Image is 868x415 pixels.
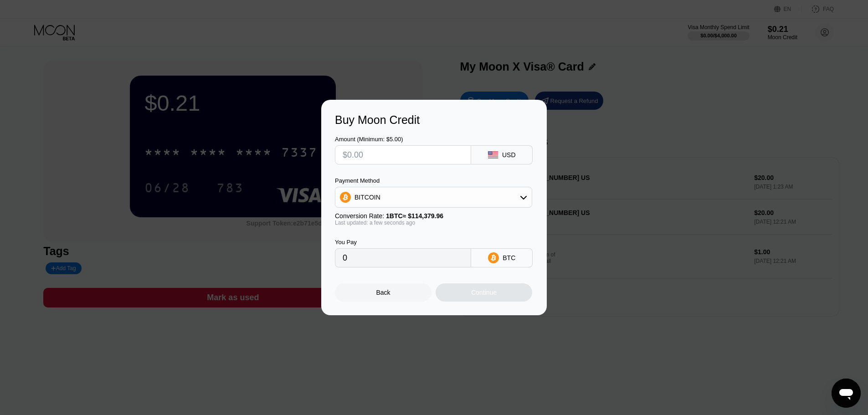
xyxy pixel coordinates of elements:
div: You Pay [335,239,471,246]
div: Amount (Minimum: $5.00) [335,136,471,143]
span: 1 BTC ≈ $114,379.96 [386,212,443,220]
iframe: Button to launch messaging window [832,379,861,408]
input: $0.00 [343,146,463,164]
div: BTC [503,254,515,261]
div: USD [502,151,516,159]
div: BITCOIN [354,194,380,201]
div: BITCOIN [335,188,532,206]
div: Payment Method [335,177,532,184]
div: Last updated: a few seconds ago [335,220,532,226]
div: Conversion Rate: [335,212,532,220]
div: Back [335,283,431,302]
div: Back [376,289,390,296]
div: Buy Moon Credit [335,113,533,127]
